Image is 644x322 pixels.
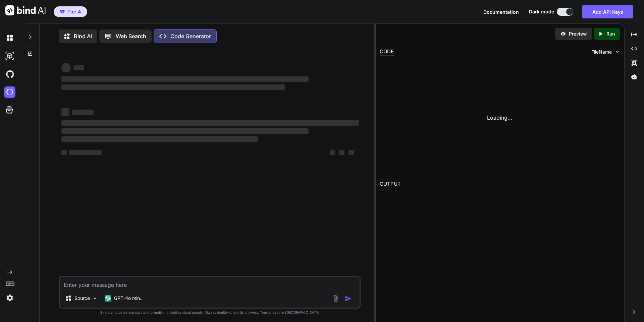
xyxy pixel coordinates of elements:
span: ‌ [61,63,71,72]
span: ‌ [330,150,335,155]
span: ‌ [61,84,285,90]
img: Pick Models [92,296,98,301]
span: Tier 4 [67,8,81,15]
span: ‌ [61,150,67,155]
button: premiumTier 4 [54,6,87,17]
img: darkAi-studio [4,50,15,62]
div: Loading... [380,63,620,172]
p: Bind can provide inaccurate information, including about people. Always double-check its answers.... [59,310,361,315]
img: preview [560,31,566,37]
span: Documentation [483,9,519,15]
img: darkChat [4,32,15,44]
span: ‌ [72,110,94,115]
span: ‌ [69,150,102,155]
p: Run [606,30,615,37]
img: attachment [332,295,339,302]
p: Preview [569,30,587,37]
span: ‌ [61,128,309,134]
span: ‌ [61,108,69,116]
p: Code Generator [170,32,211,40]
span: ‌ [348,150,354,155]
p: Bind AI [74,32,92,40]
span: ‌ [339,150,344,155]
img: settings [4,292,15,304]
p: GPT-4o min.. [114,295,143,302]
img: githubDark [4,68,15,80]
img: premium [60,10,65,14]
img: Bind AI [5,5,46,15]
button: Add API Keys [582,5,633,18]
div: CODE [380,48,394,56]
img: chevron down [614,49,620,55]
img: cloudideIcon [4,86,15,98]
p: Web Search [116,32,146,40]
img: GPT-4o mini [105,295,111,302]
span: ‌ [61,120,359,126]
button: Documentation [483,8,519,15]
span: ‌ [61,76,309,82]
span: ‌ [73,65,84,70]
h2: OUTPUT [376,176,624,192]
p: Source [74,295,90,302]
span: Dark mode [529,8,554,15]
span: ‌ [61,136,258,142]
span: FileName [591,49,612,55]
img: icon [345,295,352,302]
